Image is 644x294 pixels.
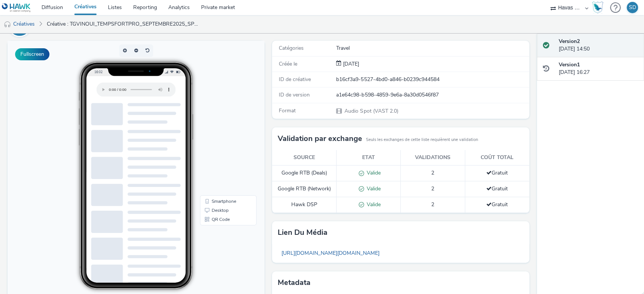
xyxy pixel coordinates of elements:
a: Créative : TGVINOUI_TEMPSFORTPRO_SEPTEMBRE2025_SPOTMixWeb_30s_ALL [43,15,204,33]
a: Hawk Academy [592,2,606,14]
div: b16cf3a9-5527-4bd0-a846-b0239c944584 [336,76,528,83]
li: Smartphone [194,156,247,165]
span: Créée le [279,60,297,67]
span: Desktop [204,167,221,172]
span: Gratuit [486,185,508,192]
li: QR Code [194,174,247,183]
th: Coût total [465,150,529,165]
span: [DATE] [341,60,359,67]
img: Hawk Academy [592,2,603,14]
span: Valide [364,185,381,192]
div: a1e64c98-b598-4859-9e6a-8a30d0546f87 [336,91,528,99]
span: 16:02 [87,29,95,33]
span: 2 [431,169,434,176]
th: Source [272,150,336,165]
span: ID de créative [279,76,311,83]
h3: Validation par exchange [278,133,362,144]
span: Format [279,107,296,114]
a: HMPAR_AD EXCHANGE - SNCF VOYAGEURS - TGV INOUI [55,27,201,34]
div: Création 21 août 2025, 16:27 [341,60,359,68]
th: Validations [401,150,465,165]
small: Seuls les exchanges de cette liste requièrent une validation [366,137,478,143]
span: 2 [431,201,434,208]
span: Valide [364,169,381,176]
span: ID de version [279,91,310,98]
a: [URL][DOMAIN_NAME][DOMAIN_NAME] [278,246,383,260]
div: SD [629,2,636,13]
h3: Metadata [278,277,310,288]
strong: Version 1 [559,61,580,68]
span: QR Code [204,176,222,181]
div: [DATE] 14:50 [559,38,638,53]
div: [DATE] 16:27 [559,61,638,77]
li: Desktop [194,165,247,174]
span: Smartphone [204,158,229,163]
button: Fullscreen [15,48,49,60]
h3: Lien du média [278,227,327,238]
div: Travel [336,44,528,52]
span: pour [42,27,55,34]
span: 2 [431,185,434,192]
strong: Version 2 [559,38,580,45]
td: Hawk DSP [272,197,336,213]
span: Valide [364,201,381,208]
span: Gratuit [486,201,508,208]
img: audio [4,21,11,28]
th: Etat [337,150,401,165]
td: Google RTB (Deals) [272,165,336,181]
span: Catégories [279,44,304,52]
img: undefined Logo [2,3,31,12]
td: Google RTB (Network) [272,181,336,197]
span: Gratuit [486,169,508,176]
span: Audio Spot (VAST 2.0) [344,107,398,115]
